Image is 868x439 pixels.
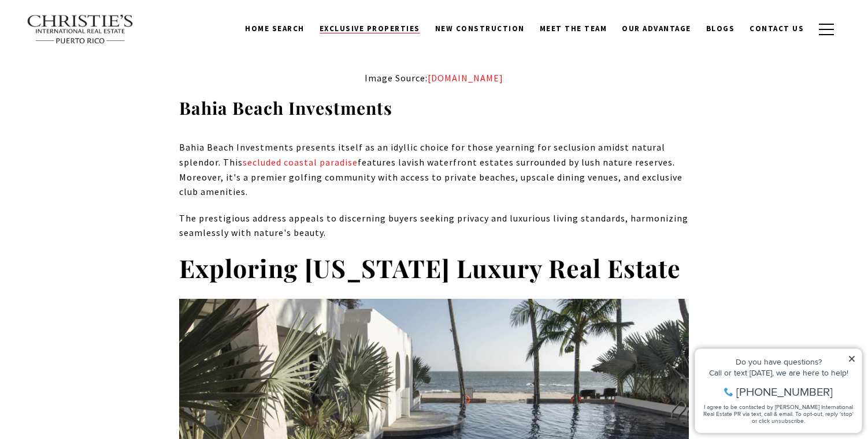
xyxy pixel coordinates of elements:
[238,18,312,40] a: Home Search
[12,37,167,45] div: Call or text [DATE], we are here to help!
[179,141,682,197] span: Bahia Beach Investments presents itself as an idyllic choice for those yearning for seclusion ami...
[365,72,503,84] span: Image Source:
[622,24,691,33] span: Our Advantage
[179,96,392,119] span: Bahia Beach Investments
[14,71,165,93] span: I agree to be contacted by [PERSON_NAME] International Real Estate PR via text, call & email. To ...
[179,212,688,239] span: The prestigious address appeals to discerning buyers seeking privacy and luxurious living standar...
[179,251,681,284] span: Exploring [US_STATE] Luxury Real Estate
[699,18,743,40] a: Blogs
[243,156,358,168] a: secluded coastal paradise - open in a new tab
[614,18,699,40] a: Our Advantage
[27,14,134,44] img: Christie's International Real Estate text transparent background
[428,18,532,40] a: New Construction
[312,18,428,40] a: Exclusive Properties
[47,54,144,66] span: [PHONE_NUMBER]
[428,72,503,84] a: christiesrealestatepr.com - open in a new tab
[320,24,420,33] span: Exclusive Properties
[811,13,841,46] button: button
[12,26,167,34] div: Do you have questions?
[435,24,525,33] span: New Construction
[706,24,735,33] span: Blogs
[750,24,804,33] span: Contact Us
[532,18,615,40] a: Meet the Team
